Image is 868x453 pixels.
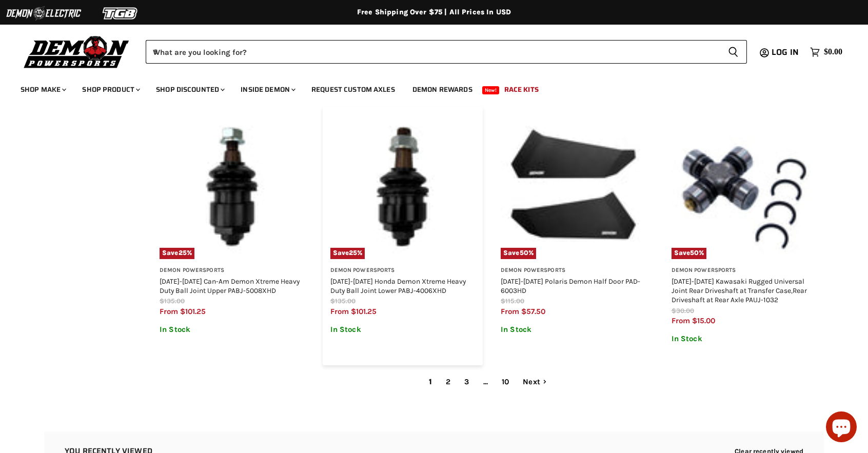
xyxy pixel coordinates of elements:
span: from [160,307,178,316]
span: from [330,307,349,316]
h3: Demon Powersports [672,267,817,274]
inbox-online-store-chat: Shopify online store chat [823,411,860,445]
a: $0.00 [805,45,847,60]
span: Save % [330,248,365,259]
form: Product [146,40,747,64]
span: $30.00 [672,307,694,314]
span: ... [478,373,494,391]
a: 10 [496,373,515,391]
a: [DATE]-[DATE] Honda Demon Xtreme Heavy Duty Ball Joint Lower PABJ-4006XHD [330,277,466,294]
span: 25 [349,249,357,257]
a: [DATE]-[DATE] Can-Am Demon Xtreme Heavy Duty Ball Joint Upper PABJ-5008XHD [160,277,300,294]
span: Save % [160,248,194,259]
p: In Stock [501,325,646,334]
span: from [501,307,519,316]
img: Demon Powersports [21,33,133,70]
a: 2011-2024 Can-Am Demon Xtreme Heavy Duty Ball Joint Upper PABJ-5008XHDSave25% [160,114,305,260]
a: 2015-2022 Honda Demon Xtreme Heavy Duty Ball Joint Lower PABJ-4006XHDSave25% [330,114,476,260]
span: 50 [690,249,699,257]
span: from [672,316,690,325]
a: [DATE]-[DATE] Polaris Demon Half Door PAD-6003HD [501,277,640,294]
a: Request Custom Axles [304,79,403,100]
span: Save % [501,248,536,259]
a: Shop Product [74,79,146,100]
p: In Stock [330,325,476,334]
span: Log in [772,46,799,58]
a: Log in [767,48,805,57]
button: Search [720,40,747,64]
span: $15.00 [692,316,715,325]
span: $101.25 [180,307,206,316]
span: $115.00 [501,297,524,305]
a: [DATE]-[DATE] Kawasaki Rugged Universal Joint Rear Driveshaft at Transfer Case,Rear Driveshaft at... [672,277,807,304]
input: When autocomplete results are available use up and down arrows to review and enter to select [146,40,720,64]
span: $101.25 [351,307,377,316]
p: In Stock [160,325,305,334]
a: 2014-2020 Polaris Demon Half Door PAD-6003HDSave50% [501,114,646,260]
a: Race Kits [497,79,546,100]
span: New! [482,86,500,94]
img: Demon Electric Logo 2 [5,4,82,23]
span: 25 [179,249,187,257]
img: 2014-2020 Polaris Demon Half Door PAD-6003HD [501,114,646,260]
a: Shop Make [13,79,72,100]
span: $57.50 [521,307,545,316]
p: In Stock [672,334,817,343]
a: Next [517,373,553,391]
a: Demon Rewards [405,79,480,100]
a: Shop Discounted [148,79,231,100]
span: 1 [423,373,438,391]
a: 2 [440,373,456,391]
img: 2011-2024 Can-Am Demon Xtreme Heavy Duty Ball Joint Upper PABJ-5008XHD [160,114,305,260]
span: Save % [672,248,707,259]
h3: Demon Powersports [160,267,305,274]
img: 2015-2022 Honda Demon Xtreme Heavy Duty Ball Joint Lower PABJ-4006XHD [330,114,476,260]
span: $135.00 [330,297,356,305]
span: $135.00 [160,297,185,305]
h3: Demon Powersports [330,267,476,274]
h3: Demon Powersports [501,267,646,274]
span: $0.00 [824,47,842,57]
img: TGB Logo 2 [82,4,159,23]
div: Free Shipping Over $75 | All Prices In USD [24,8,844,17]
a: 3 [459,373,475,391]
span: 50 [520,249,528,257]
img: 2012-2018 Kawasaki Rugged Universal Joint Rear Driveshaft at Transfer Case,Rear Driveshaft at Rea... [672,114,817,260]
a: Inside Demon [233,79,302,100]
ul: Main menu [13,75,840,100]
